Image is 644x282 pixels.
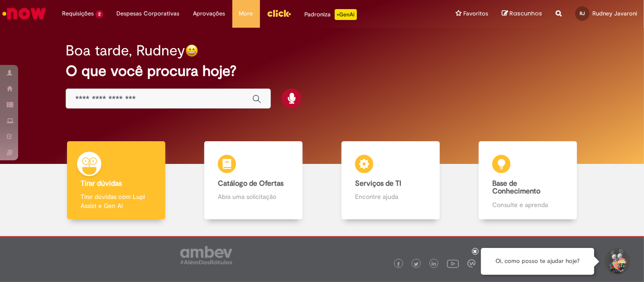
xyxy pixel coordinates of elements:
p: Consulte e aprenda [492,200,563,209]
a: Serviços de TI Encontre ajuda [322,141,459,220]
img: happy-face.png [185,44,198,57]
img: logo_footer_workplace.png [467,259,476,267]
span: Rascunhos [509,9,542,18]
span: More [239,9,253,18]
a: Tirar dúvidas Tirar dúvidas com Lupi Assist e Gen Ai [48,141,185,220]
b: Serviços de TI [355,179,401,188]
span: Despesas Corporativas [117,9,180,18]
img: logo_footer_facebook.png [396,262,401,267]
img: click_logo_yellow_360x200.png [267,6,291,20]
span: Favoritos [463,9,488,18]
img: ServiceNow [1,5,48,23]
img: logo_footer_youtube.png [447,257,459,269]
span: Aprovações [193,9,226,18]
span: Requisições [62,9,94,18]
span: 2 [96,10,103,18]
a: Rascunhos [502,10,542,18]
b: Tirar dúvidas [81,179,122,188]
b: Base de Conhecimento [492,179,540,196]
a: Base de Conhecimento Consulte e aprenda [459,141,596,220]
h2: O que você procura hoje? [66,63,578,79]
p: Encontre ajuda [355,192,426,201]
img: logo_footer_linkedin.png [432,262,436,267]
button: Iniciar Conversa de Suporte [603,248,630,275]
p: Tirar dúvidas com Lupi Assist e Gen Ai [81,192,152,210]
b: Catálogo de Ofertas [218,179,284,188]
a: Catálogo de Ofertas Abra uma solicitação [185,141,322,220]
div: Padroniza [305,9,357,20]
p: Abra uma solicitação [218,192,289,201]
img: logo_footer_twitter.png [414,262,418,267]
p: +GenAi [335,9,357,20]
span: Rudney Javaroni [592,10,637,17]
span: RJ [580,10,585,16]
div: Oi, como posso te ajudar hoje? [481,248,594,275]
h2: Boa tarde, Rudney [66,43,185,59]
img: logo_footer_ambev_rotulo_gray.png [180,246,232,264]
